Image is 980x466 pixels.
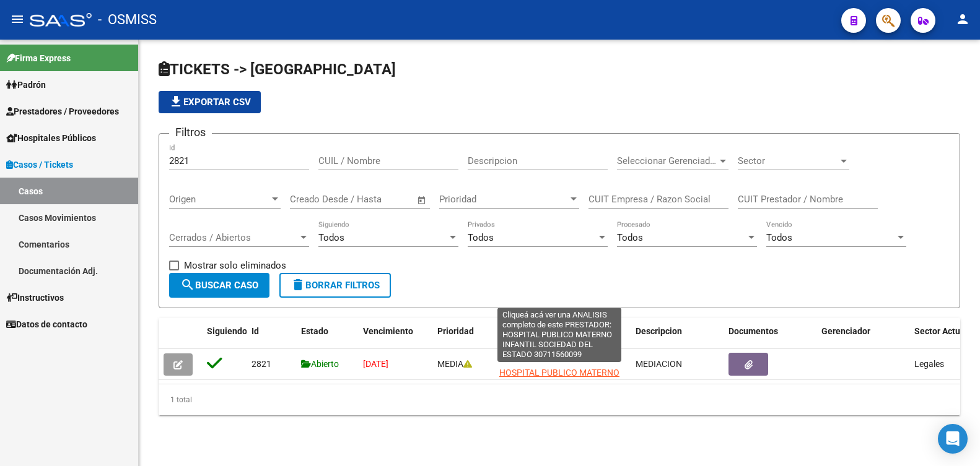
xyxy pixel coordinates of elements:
span: Legales [914,359,944,369]
mat-icon: person [955,12,970,27]
span: Cerrados / Abiertos [169,232,298,243]
span: HOSPITAL PUBLICO MATERNO INFANTIL SOCIEDAD DEL ESTADO [499,368,619,406]
span: Sector [738,155,838,166]
span: [DATE] [363,359,388,369]
span: Instructivos [6,291,64,304]
h3: Filtros [169,124,212,141]
span: Vencimiento [363,326,413,336]
datatable-header-cell: Afiliado/Prestador/Empresa [494,318,631,359]
span: Descripcion [636,326,682,336]
span: Exportar CSV [168,97,251,108]
span: Origen [169,194,269,205]
button: Buscar Caso [169,273,269,298]
mat-icon: delete [291,277,305,292]
datatable-header-cell: Prioridad [432,318,494,359]
span: Afiliado/Prestador/Empresa [499,326,610,336]
div: 1 total [159,384,960,415]
span: Abierto [301,359,339,369]
span: - OSMISS [98,6,157,33]
mat-icon: file_download [168,94,183,109]
input: End date [341,194,401,205]
span: Sector Actual [914,326,968,336]
span: Todos [617,232,643,243]
span: TICKETS -> [GEOGRAPHIC_DATA] [159,61,396,78]
mat-icon: menu [10,12,25,27]
span: Hospitales Públicos [6,131,96,145]
span: MEDIA [437,359,472,369]
span: 2821 [252,359,271,369]
span: Id [252,326,259,336]
datatable-header-cell: Descripcion [631,318,724,359]
span: Prioridad [439,194,568,205]
span: MEDIACION [636,359,682,369]
strong: Prestador: [499,353,541,363]
span: Casos / Tickets [6,158,73,171]
span: Todos [318,232,344,243]
button: Open calendar [415,193,429,207]
span: Padrón [6,78,46,92]
datatable-header-cell: Siguiendo [202,318,247,359]
span: Estado [301,326,328,336]
span: Siguiendo [207,326,247,336]
span: Borrar Filtros [291,280,380,291]
span: Buscar Caso [180,280,258,291]
span: Firma Express [6,51,71,65]
datatable-header-cell: Estado [296,318,358,359]
datatable-header-cell: Documentos [724,318,816,359]
span: Prestadores / Proveedores [6,105,119,118]
span: Datos de contacto [6,317,87,331]
div: Open Intercom Messenger [938,424,968,454]
span: Mostrar solo eliminados [184,258,286,273]
span: Todos [766,232,792,243]
button: Borrar Filtros [279,273,391,298]
mat-icon: search [180,277,195,292]
span: Documentos [728,326,778,336]
datatable-header-cell: Id [247,318,296,359]
span: Prioridad [437,326,474,336]
input: Start date [290,194,330,205]
button: Exportar CSV [159,91,261,113]
span: Todos [468,232,494,243]
span: Seleccionar Gerenciador [617,155,717,166]
datatable-header-cell: Vencimiento [358,318,432,359]
span: Gerenciador [821,326,870,336]
datatable-header-cell: Gerenciador [816,318,909,359]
